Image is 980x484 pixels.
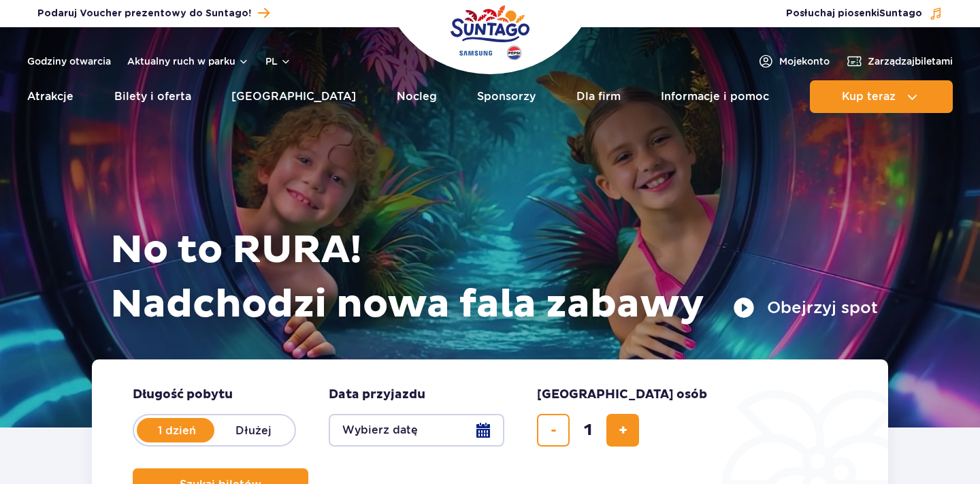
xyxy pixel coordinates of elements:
button: Aktualny ruch w parku [127,56,249,67]
a: Nocleg [397,80,437,113]
span: Zarządzaj biletami [868,54,953,68]
button: dodaj bilet [606,414,639,447]
a: Zarządzajbiletami [846,53,953,69]
span: Kup teraz [842,91,896,103]
span: Posłuchaj piosenki [786,7,922,20]
a: Atrakcje [27,80,73,113]
span: Data przyjazdu [329,387,425,403]
span: Moje konto [779,54,830,68]
a: Sponsorzy [477,80,536,113]
a: Informacje i pomoc [661,80,769,113]
span: Suntago [879,9,922,18]
input: liczba biletów [572,414,604,447]
h1: No to RURA! Nadchodzi nowa fala zabawy [110,223,878,332]
button: Obejrzyj spot [733,297,878,319]
a: Podaruj Voucher prezentowy do Suntago! [37,4,269,22]
button: pl [265,54,291,68]
span: Podaruj Voucher prezentowy do Suntago! [37,7,251,20]
label: 1 dzień [138,416,216,445]
a: [GEOGRAPHIC_DATA] [231,80,356,113]
button: Wybierz datę [329,414,504,447]
span: [GEOGRAPHIC_DATA] osób [537,387,707,403]
button: usuń bilet [537,414,570,447]
a: Bilety i oferta [114,80,191,113]
button: Kup teraz [810,80,953,113]
button: Posłuchaj piosenkiSuntago [786,7,943,20]
span: Długość pobytu [133,387,233,403]
a: Godziny otwarcia [27,54,111,68]
a: Dla firm [576,80,621,113]
a: Mojekonto [757,53,830,69]
label: Dłużej [214,416,292,445]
